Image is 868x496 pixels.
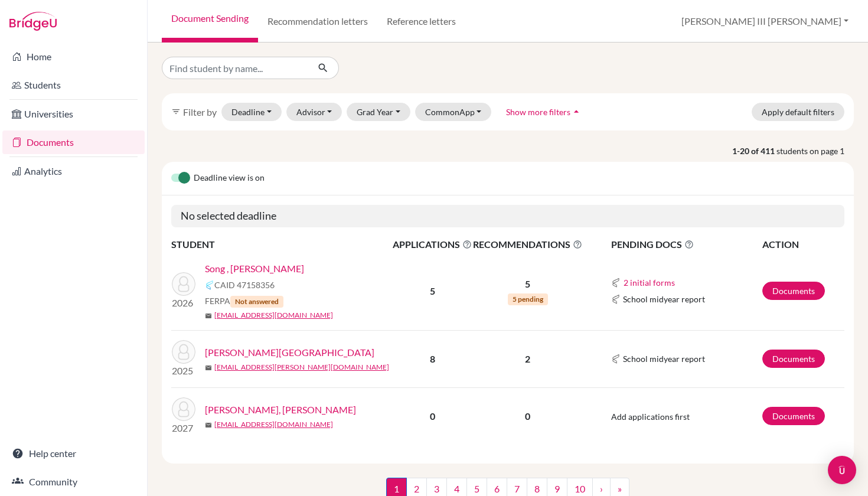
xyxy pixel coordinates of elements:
[194,171,265,185] span: Deadline view is on
[828,456,856,484] div: Open Intercom Messenger
[752,103,844,121] button: Apply default filters
[623,276,676,289] button: 2 initial forms
[214,362,389,373] a: [EMAIL_ADDRESS][PERSON_NAME][DOMAIN_NAME]
[762,282,825,300] a: Documents
[676,10,854,32] button: [PERSON_NAME] III [PERSON_NAME]
[2,442,145,465] a: Help center
[171,237,392,252] th: STUDENT
[415,103,492,121] button: CommonApp
[230,296,283,308] span: Not answered
[762,237,845,252] th: ACTION
[2,102,145,126] a: Universities
[611,295,621,304] img: Common App logo
[2,73,145,97] a: Students
[172,397,195,421] img: Adilton, Russel Owen
[205,280,214,290] img: Common App logo
[611,237,761,252] span: PENDING DOCS
[221,103,282,121] button: Deadline
[2,470,145,494] a: Community
[214,310,333,321] a: [EMAIL_ADDRESS][DOMAIN_NAME]
[171,205,844,227] h5: No selected deadline
[205,295,283,308] span: FERPA
[623,353,705,365] span: School midyear report
[205,422,212,429] span: mail
[508,293,548,305] span: 5 pending
[172,364,195,378] p: 2025
[570,106,582,118] i: arrow_drop_up
[506,107,570,117] span: Show more filters
[776,145,854,157] span: students on page 1
[214,419,333,430] a: [EMAIL_ADDRESS][DOMAIN_NAME]
[172,421,195,435] p: 2027
[473,409,582,423] p: 0
[205,364,212,371] span: mail
[2,159,145,183] a: Analytics
[347,103,410,121] button: Grad Year
[172,272,195,296] img: Song , Hyun Jung
[172,296,195,310] p: 2026
[430,353,435,364] b: 8
[171,107,181,116] i: filter_list
[732,145,776,157] strong: 1-20 of 411
[762,350,825,368] a: Documents
[286,103,342,121] button: Advisor
[9,12,57,31] img: Bridge-U
[473,277,582,291] p: 5
[762,407,825,425] a: Documents
[183,106,217,118] span: Filter by
[205,312,212,319] span: mail
[430,410,435,422] b: 0
[214,279,275,291] span: CAID 47158356
[496,103,592,121] button: Show more filtersarrow_drop_up
[611,278,621,288] img: Common App logo
[205,345,374,360] a: [PERSON_NAME][GEOGRAPHIC_DATA]
[162,57,308,79] input: Find student by name...
[2,45,145,68] a: Home
[611,354,621,364] img: Common App logo
[172,340,195,364] img: Davina, Louvie
[2,130,145,154] a: Documents
[473,237,582,252] span: RECOMMENDATIONS
[473,352,582,366] p: 2
[623,293,705,305] span: School midyear report
[205,262,304,276] a: Song , [PERSON_NAME]
[393,237,472,252] span: APPLICATIONS
[205,403,356,417] a: [PERSON_NAME], [PERSON_NAME]
[611,412,690,422] span: Add applications first
[430,285,435,296] b: 5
